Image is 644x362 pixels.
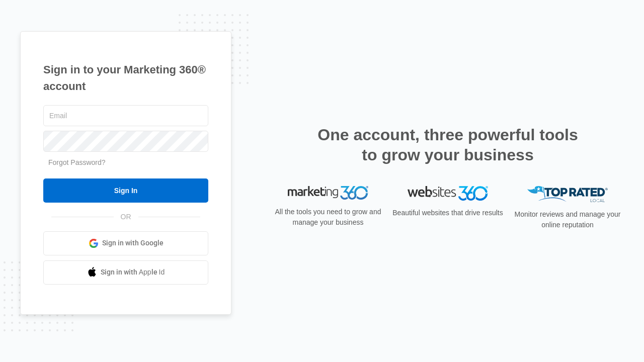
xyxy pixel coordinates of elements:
[511,209,624,230] p: Monitor reviews and manage your online reputation
[43,61,208,95] h1: Sign in to your Marketing 360® account
[408,186,488,201] img: Websites 360
[48,158,106,166] a: Forgot Password?
[114,212,138,222] span: OR
[391,208,504,218] p: Beautiful websites that drive results
[527,186,608,203] img: Top Rated Local
[43,231,208,255] a: Sign in with Google
[314,125,581,165] h2: One account, three powerful tools to grow your business
[43,178,208,203] input: Sign In
[272,207,384,228] p: All the tools you need to grow and manage your business
[101,267,165,278] span: Sign in with Apple Id
[43,260,208,285] a: Sign in with Apple Id
[43,105,208,126] input: Email
[102,238,164,248] span: Sign in with Google
[288,186,368,200] img: Marketing 360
